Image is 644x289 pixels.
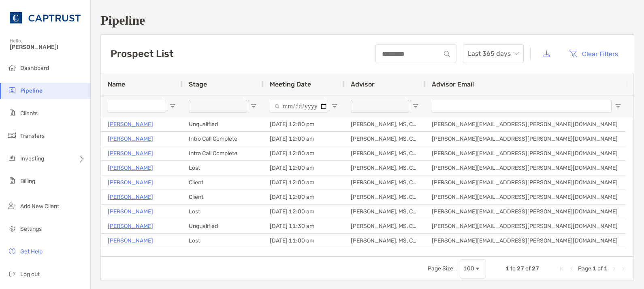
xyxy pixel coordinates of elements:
[10,44,85,51] span: [PERSON_NAME]!
[100,13,634,28] h1: Pipeline
[169,103,176,110] button: Open Filter Menu
[351,80,375,88] span: Advisor
[108,163,153,173] a: [PERSON_NAME]
[7,176,17,186] img: billing icon
[510,265,516,272] span: to
[182,132,263,146] div: Intro Call Complete
[108,148,153,158] a: [PERSON_NAME]
[344,190,425,204] div: [PERSON_NAME], MS, CFP®
[263,190,344,204] div: [DATE] 12:00 am
[182,175,263,190] div: Client
[432,100,612,113] input: Advisor Email Filter Input
[7,153,17,163] img: investing icon
[263,117,344,131] div: [DATE] 12:00 pm
[432,80,474,88] span: Advisor Email
[344,132,425,146] div: [PERSON_NAME], MS, CFP®
[611,266,617,272] div: Next Page
[425,248,628,262] div: [PERSON_NAME][EMAIL_ADDRESS][PERSON_NAME][DOMAIN_NAME]
[263,205,344,219] div: [DATE] 12:00 am
[344,219,425,233] div: [PERSON_NAME], MS, CFP®
[182,161,263,175] div: Lost
[263,234,344,248] div: [DATE] 11:00 am
[108,207,153,217] a: [PERSON_NAME]
[108,236,153,246] a: [PERSON_NAME]
[108,221,153,231] a: [PERSON_NAME]
[182,234,263,248] div: Lost
[7,224,17,233] img: settings icon
[182,219,263,233] div: Unqualified
[108,192,153,202] a: [PERSON_NAME]
[182,205,263,219] div: Lost
[20,271,40,278] span: Log out
[425,205,628,219] div: [PERSON_NAME][EMAIL_ADDRESS][PERSON_NAME][DOMAIN_NAME]
[615,103,621,110] button: Open Filter Menu
[20,87,43,94] span: Pipeline
[182,190,263,204] div: Client
[108,100,166,113] input: Name Filter Input
[425,190,628,204] div: [PERSON_NAME][EMAIL_ADDRESS][PERSON_NAME][DOMAIN_NAME]
[344,234,425,248] div: [PERSON_NAME], MS, CFP®
[621,266,627,272] div: Last Page
[182,248,263,262] div: Lost
[20,133,45,139] span: Transfers
[532,265,539,272] span: 27
[250,103,257,110] button: Open Filter Menu
[7,63,17,72] img: dashboard icon
[263,219,344,233] div: [DATE] 11:30 am
[425,161,628,175] div: [PERSON_NAME][EMAIL_ADDRESS][PERSON_NAME][DOMAIN_NAME]
[331,103,338,110] button: Open Filter Menu
[425,117,628,131] div: [PERSON_NAME][EMAIL_ADDRESS][PERSON_NAME][DOMAIN_NAME]
[444,51,450,57] img: input icon
[189,80,207,88] span: Stage
[263,146,344,160] div: [DATE] 12:00 am
[460,259,486,278] div: Page Size
[108,119,153,129] a: [PERSON_NAME]
[344,248,425,262] div: [PERSON_NAME], MS, CFP®
[425,234,628,248] div: [PERSON_NAME][EMAIL_ADDRESS][PERSON_NAME][DOMAIN_NAME]
[425,175,628,190] div: [PERSON_NAME][EMAIL_ADDRESS][PERSON_NAME][DOMAIN_NAME]
[428,265,455,272] div: Page Size:
[20,155,44,162] span: Investing
[182,146,263,160] div: Intro Call Complete
[7,246,17,256] img: get-help icon
[505,265,509,272] span: 1
[578,265,591,272] span: Page
[425,146,628,160] div: [PERSON_NAME][EMAIL_ADDRESS][PERSON_NAME][DOMAIN_NAME]
[344,205,425,219] div: [PERSON_NAME], MS, CFP®
[20,110,38,117] span: Clients
[344,117,425,131] div: [PERSON_NAME], MS, CFP®
[559,266,565,272] div: First Page
[425,219,628,233] div: [PERSON_NAME][EMAIL_ADDRESS][PERSON_NAME][DOMAIN_NAME]
[412,103,419,110] button: Open Filter Menu
[270,80,311,88] span: Meeting Date
[425,132,628,146] div: [PERSON_NAME][EMAIL_ADDRESS][PERSON_NAME][DOMAIN_NAME]
[525,265,531,272] span: of
[111,48,173,59] h3: Prospect List
[604,265,608,272] span: 1
[344,175,425,190] div: [PERSON_NAME], MS, CFP®
[10,3,81,32] img: CAPTRUST Logo
[7,85,17,95] img: pipeline icon
[463,265,474,272] div: 100
[263,175,344,190] div: [DATE] 12:00 am
[20,65,49,72] span: Dashboard
[563,45,624,63] button: Clear Filters
[517,265,524,272] span: 27
[108,80,125,88] span: Name
[108,177,153,188] a: [PERSON_NAME]
[108,134,153,144] a: [PERSON_NAME]
[263,248,344,262] div: [DATE] 12:00 am
[344,146,425,160] div: [PERSON_NAME], MS, CFP®
[263,132,344,146] div: [DATE] 12:00 am
[270,100,328,113] input: Meeting Date Filter Input
[20,226,42,232] span: Settings
[20,203,59,210] span: Add New Client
